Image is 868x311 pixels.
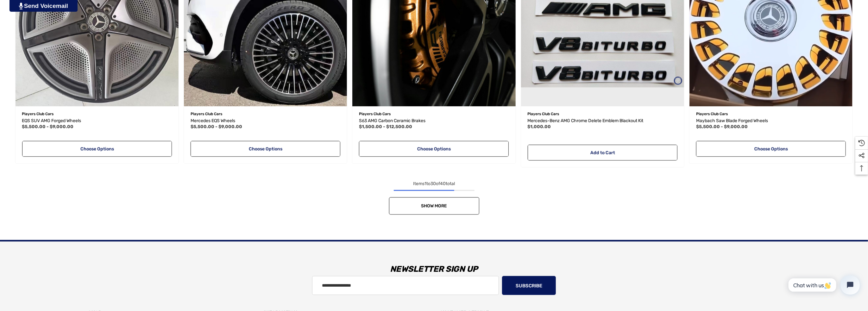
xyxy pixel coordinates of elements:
[528,110,677,118] p: Players Club Cars
[440,181,446,186] span: 40
[22,110,172,118] p: Players Club Cars
[22,118,81,123] span: EQS SUV AMG Forged Wheels
[389,197,479,215] a: Show More
[696,124,748,129] span: $5,500.00 - $9,000.00
[421,203,447,208] span: Show More
[696,141,846,157] a: Choose Options
[528,117,677,125] a: Mercedes-Benz AMG Chrome Delete Emblem Blackout Kit,$1,000.00
[855,165,868,171] svg: Top
[191,141,340,157] a: Choose Options
[13,180,855,188] div: Items to of total
[696,117,846,125] a: Maybach Saw Blade Forged Wheels,Price range from $5,500.00 to $9,000.00
[191,117,340,125] a: Mercedes EQS Wheels,Price range from $5,500.00 to $9,000.00
[502,276,556,295] button: Subscribe
[859,140,865,146] svg: Recently Viewed
[359,118,425,123] span: S63 AMG Carbon Ceramic Brakes
[425,181,426,186] span: 1
[191,118,235,123] span: Mercedes EQS Wheels
[528,145,677,160] a: Add to Cart
[191,124,242,129] span: $5,500.00 - $9,000.00
[22,117,172,125] a: EQS SUV AMG Forged Wheels,Price range from $5,500.00 to $9,000.00
[13,180,855,215] nav: pagination
[431,181,436,186] span: 30
[359,141,509,157] a: Choose Options
[359,110,509,118] p: Players Club Cars
[696,110,846,118] p: Players Club Cars
[82,260,786,279] h3: Newsletter Sign Up
[696,118,768,123] span: Maybach Saw Blade Forged Wheels
[22,141,172,157] a: Choose Options
[782,270,865,300] iframe: Tidio Chat
[528,118,644,123] span: Mercedes-Benz AMG Chrome Delete Emblem Blackout Kit
[359,124,412,129] span: $1,500.00 - $12,500.00
[528,124,551,129] span: $1,000.00
[859,152,865,159] svg: Social Media
[359,117,509,125] a: S63 AMG Carbon Ceramic Brakes,Price range from $1,500.00 to $12,500.00
[191,110,340,118] p: Players Club Cars
[22,124,74,129] span: $5,500.00 - $9,000.00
